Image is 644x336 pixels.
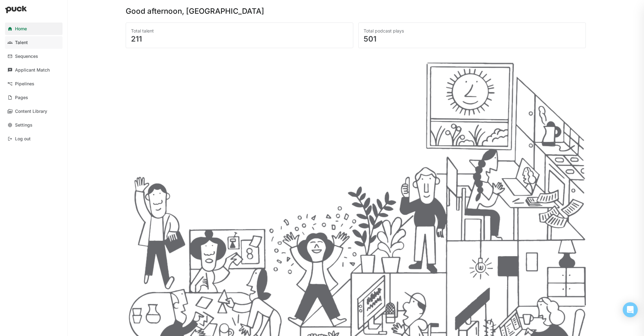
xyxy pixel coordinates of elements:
div: Open Intercom Messenger [623,302,638,317]
div: Applicant Match [15,68,50,73]
div: Pipelines [15,81,34,87]
div: 211 [131,35,348,43]
a: Pages [5,91,63,104]
div: Pages [15,95,28,100]
div: 501 [364,35,581,43]
div: Good afternoon, [GEOGRAPHIC_DATA] [126,8,264,15]
a: Home [5,23,63,35]
a: Talent [5,36,63,49]
a: Settings [5,119,63,131]
div: Settings [15,123,33,128]
div: Sequences [15,54,38,59]
div: Total podcast plays [364,28,581,34]
div: Talent [15,40,28,45]
a: Pipelines [5,78,63,90]
a: Content Library [5,105,63,118]
a: Sequences [5,50,63,63]
a: Applicant Match [5,64,63,76]
div: Total talent [131,28,348,34]
div: Content Library [15,109,47,114]
div: Log out [15,136,31,142]
div: Home [15,26,27,32]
